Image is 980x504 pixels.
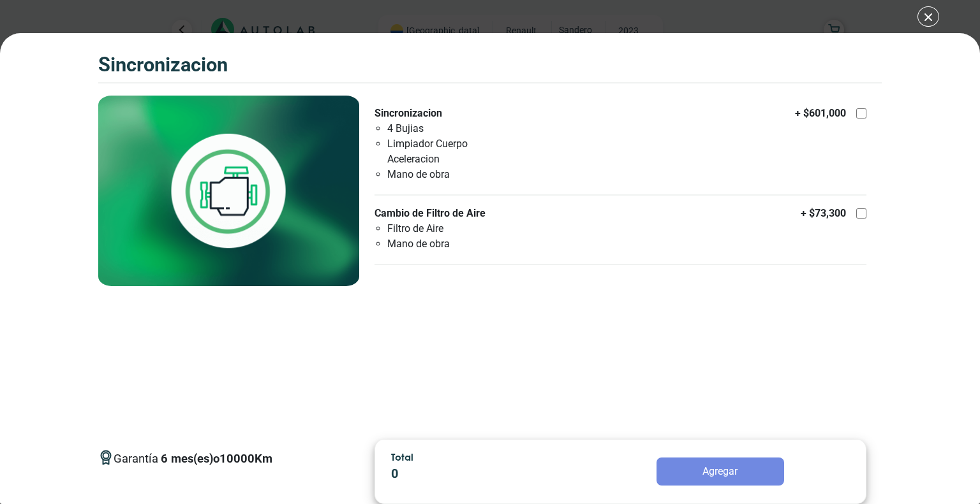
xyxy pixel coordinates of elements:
[657,457,784,486] button: Agregar
[387,167,521,182] li: Mano de obra
[387,236,521,252] li: Mano de obra
[98,54,228,77] h3: SINCRONIZACION
[114,450,272,478] span: Garantía
[387,221,521,236] li: Filtro de Aire
[161,450,272,468] p: 6 mes(es) o 10000 Km
[391,464,571,484] p: 0
[375,206,521,221] p: Cambio de Filtro de Aire
[387,136,521,167] li: Limpiador Cuerpo Aceleracion
[391,451,413,463] span: Total
[387,121,521,136] li: 4 Bujias
[375,106,521,121] p: Sincronizacion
